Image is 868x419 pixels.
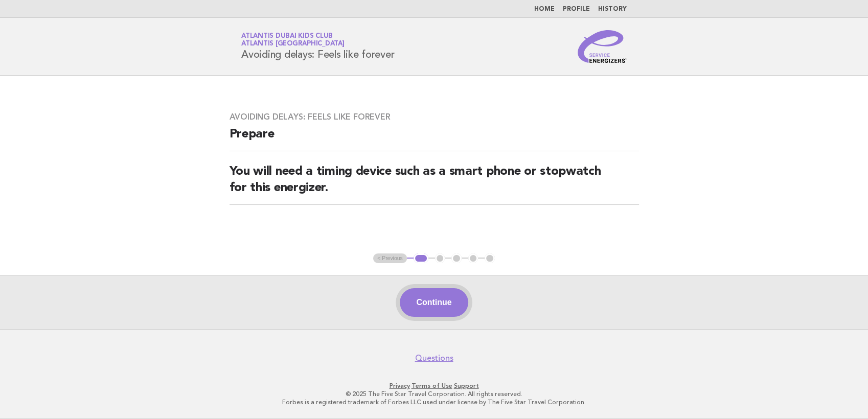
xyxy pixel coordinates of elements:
[230,126,639,151] h2: Prepare
[415,353,453,363] a: Questions
[390,382,410,389] a: Privacy
[121,390,747,398] p: © 2025 The Five Star Travel Corporation. All rights reserved.
[121,398,747,406] p: Forbes is a registered trademark of Forbes LLC used under license by The Five Star Travel Corpora...
[241,33,394,60] h1: Avoiding delays: Feels like forever
[563,6,590,12] a: Profile
[454,382,479,389] a: Support
[241,41,345,48] span: Atlantis [GEOGRAPHIC_DATA]
[121,382,747,390] p: · ·
[412,382,452,389] a: Terms of Use
[400,288,468,317] button: Continue
[414,253,428,264] button: 1
[598,6,627,12] a: History
[230,164,639,205] h2: You will need a timing device such as a smart phone or stopwatch for this energizer.
[241,33,345,47] a: Atlantis Dubai Kids ClubAtlantis [GEOGRAPHIC_DATA]
[534,6,555,12] a: Home
[230,112,639,122] h3: Avoiding delays: Feels like forever
[578,30,627,63] img: Service Energizers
